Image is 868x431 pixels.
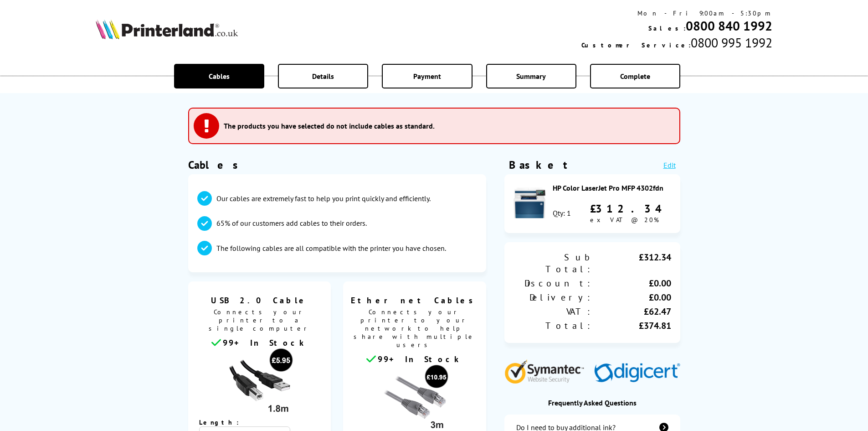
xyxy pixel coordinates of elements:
[581,41,691,49] span: Customer Service:
[509,158,568,172] div: Basket
[514,251,592,275] div: Sub Total:
[413,72,441,81] span: Payment
[216,243,446,253] p: The following cables are all compatible with the printer you have chosen.
[592,306,671,317] div: £62.47
[195,295,324,306] span: USB 2.0 Cable
[216,193,431,203] p: Our cables are extremely fast to help you print quickly and efficiently.
[193,306,327,337] span: Connects your printer to a single computer
[514,187,545,219] img: HP Color LaserJet Pro MFP 4302fdn
[516,72,546,81] span: Summary
[223,338,308,348] span: 99+ In Stock
[188,158,486,172] h1: Cables
[504,398,680,407] div: Frequently Asked Questions
[225,348,293,416] img: usb cable
[350,295,479,306] span: Ethernet Cables
[590,216,659,224] span: ex VAT @ 20%
[592,320,671,332] div: £374.81
[620,72,650,81] span: Complete
[592,291,671,303] div: £0.00
[592,277,671,289] div: £0.00
[581,9,772,17] div: Mon - Fri 9:00am - 5:30pm
[663,161,676,170] a: Edit
[592,251,671,275] div: £312.34
[514,320,592,332] div: Total:
[594,363,680,384] img: Digicert
[686,17,772,34] a: 0800 840 1992
[514,306,592,317] div: VAT:
[96,19,238,39] img: Printerland Logo
[514,291,592,303] div: Delivery:
[224,121,435,130] h3: The products you have selected do not include cables as standard.
[691,34,772,51] span: 0800 995 1992
[504,358,591,384] img: Symantec Website Security
[514,277,592,289] div: Discount:
[348,306,482,353] span: Connects your printer to your network to help share with multiple users
[553,208,571,218] div: Qty: 1
[312,72,334,81] span: Details
[209,72,230,81] span: Cables
[648,24,686,32] span: Sales:
[553,183,671,192] div: HP Color LaserJet Pro MFP 4302fdn
[378,354,462,364] span: 99+ In Stock
[199,418,248,426] span: Length:
[590,202,671,216] div: £312.34
[216,218,367,228] p: 65% of our customers add cables to their orders.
